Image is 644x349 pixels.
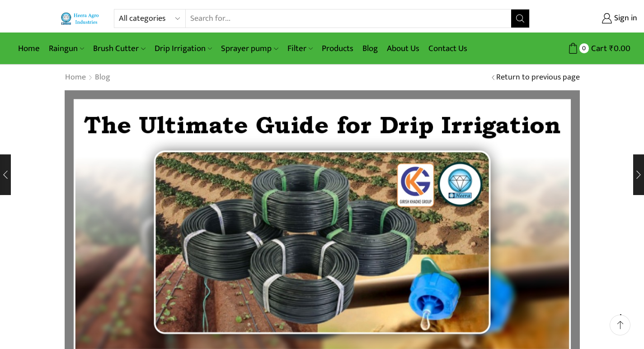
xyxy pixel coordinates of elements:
[44,38,89,59] a: Raingun
[539,40,630,57] a: 0 Cart ₹0.00
[283,38,317,59] a: Filter
[89,38,150,59] a: Brush Cutter
[609,42,630,56] bdi: 0.00
[150,38,216,59] a: Drip Irrigation
[579,43,589,53] span: 0
[317,38,358,59] a: Products
[589,42,607,55] span: Cart
[511,9,529,28] button: Search button
[424,38,472,59] a: Contact Us
[382,38,424,59] a: About Us
[496,72,580,84] a: Return to previous page
[186,9,512,28] input: Search for...
[612,13,637,24] span: Sign in
[216,38,282,59] a: Sprayer pump
[14,38,44,59] a: Home
[543,10,637,27] a: Sign in
[65,72,86,84] a: Home
[609,42,614,56] span: ₹
[358,38,382,59] a: Blog
[94,72,111,84] a: Blog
